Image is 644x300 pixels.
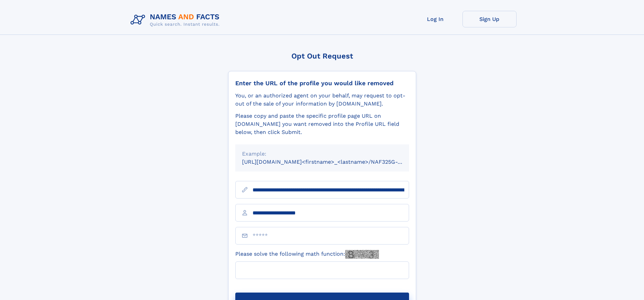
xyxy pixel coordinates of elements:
[235,250,379,259] label: Please solve the following math function:
[408,11,462,27] a: Log In
[235,79,409,87] div: Enter the URL of the profile you would like removed
[128,11,225,29] img: Logo Names and Facts
[242,150,402,158] div: Example:
[242,159,422,165] small: [URL][DOMAIN_NAME]<firstname>_<lastname>/NAF325G-xxxxxxxx
[235,92,409,108] div: You, or an authorized agent on your behalf, may request to opt-out of the sale of your informatio...
[228,52,416,60] div: Opt Out Request
[235,112,409,136] div: Please copy and paste the specific profile page URL on [DOMAIN_NAME] you want removed into the Pr...
[462,11,517,27] a: Sign Up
